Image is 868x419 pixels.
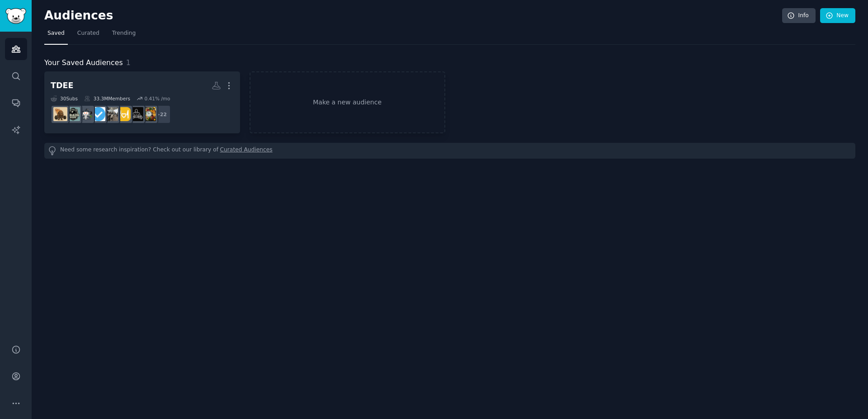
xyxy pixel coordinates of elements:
[142,107,156,121] img: omad
[112,29,136,38] span: Trending
[84,95,130,102] div: 33.3M Members
[117,107,131,121] img: diet
[51,95,78,102] div: 30 Sub s
[220,146,273,155] a: Curated Audiences
[91,107,105,121] img: getdisciplined
[5,8,26,24] img: GummySearch logo
[79,107,93,121] img: keto
[44,71,240,133] a: TDEE30Subs33.3MMembers0.41% /mo+22omadworkoutsdietGymhelpgetdisciplinedketoGymMotivationWorkoutRo...
[44,9,782,23] h2: Audiences
[250,71,445,133] a: Make a new audience
[144,95,170,102] div: 0.41 % /mo
[74,26,103,45] a: Curated
[109,26,139,45] a: Trending
[77,29,99,38] span: Curated
[44,26,68,45] a: Saved
[129,107,143,121] img: workouts
[66,107,80,121] img: GymMotivation
[53,107,67,121] img: WorkoutRoutines
[51,80,73,91] div: TDEE
[47,29,65,38] span: Saved
[126,58,131,67] span: 1
[104,107,118,121] img: Gymhelp
[44,57,123,69] span: Your Saved Audiences
[152,105,171,124] div: + 22
[44,143,855,159] div: Need some research inspiration? Check out our library of
[820,8,855,24] a: New
[782,8,816,24] a: Info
